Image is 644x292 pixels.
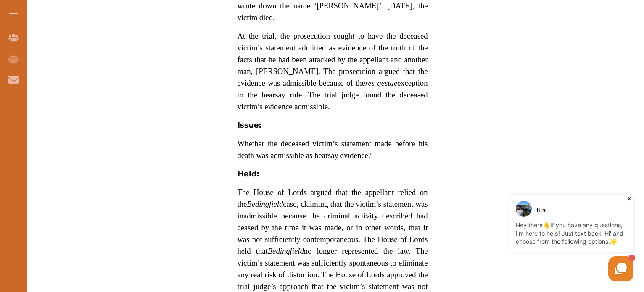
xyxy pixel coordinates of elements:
em: res gestae [365,79,397,87]
strong: Issue: [238,120,261,130]
em: Bedingfield [247,200,283,208]
iframe: HelpCrunch [442,192,636,284]
strong: Held: [238,169,259,179]
em: Bedingfield [268,247,304,255]
iframe: Reviews Badge Ribbon Widget [451,4,611,24]
span: Whether the deceased victim’s statement made before his death was admissible as hearsay evidence? [238,139,428,160]
span: At the trial, the prosecution sought to have the deceased victim’s statement admitted as evidence... [238,32,428,111]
